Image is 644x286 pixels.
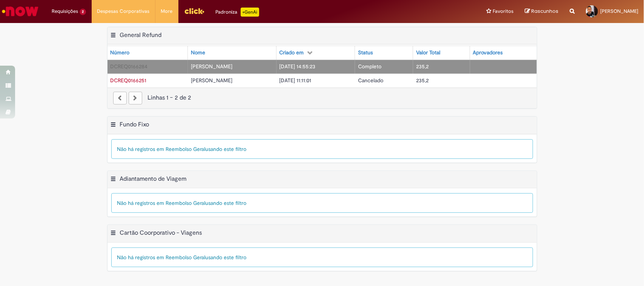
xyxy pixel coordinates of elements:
[358,77,383,84] span: Cancelado
[191,77,232,84] span: [PERSON_NAME]
[111,49,130,57] div: Número
[216,8,259,17] div: Padroniza
[120,175,187,183] h2: Adiantamento de Viagem
[113,94,531,102] div: Linhas 1 − 2 de 2
[161,8,173,15] span: More
[416,77,429,84] span: 235,2
[206,200,247,206] span: usando este filtro
[97,8,150,15] span: Despesas Corporativas
[191,63,232,70] span: [PERSON_NAME]
[111,193,533,213] div: Não há registros em Reembolso Geral
[206,146,247,152] span: usando este filtro
[80,9,86,15] span: 2
[358,63,381,70] span: Completo
[111,77,147,84] a: Abrir Registro: DCREQ0166251
[531,8,558,15] span: Rascunhos
[111,77,147,84] span: DCREQ0166251
[111,31,117,41] button: General Refund Menu de contexto
[1,4,40,19] img: ServiceNow
[358,49,373,57] div: Status
[111,139,533,159] div: Não há registros em Reembolso Geral
[206,254,247,261] span: usando este filtro
[280,77,312,84] span: [DATE] 11:11:01
[52,8,78,15] span: Requisições
[111,248,533,267] div: Não há registros em Reembolso Geral
[191,49,205,57] div: Nome
[416,49,440,57] div: Valor Total
[111,229,117,239] button: Cartão Coorporativo - Viagens Menu de contexto
[241,8,259,17] p: +GenAi
[525,8,558,15] a: Rascunhos
[473,49,503,57] div: Aprovadores
[108,88,537,108] nav: paginação
[280,63,316,70] span: [DATE] 14:55:23
[600,8,638,14] span: [PERSON_NAME]
[280,49,304,57] div: Criado em
[416,63,429,70] span: 235,2
[120,229,202,237] h2: Cartão Coorporativo - Viagens
[184,5,204,17] img: click_logo_yellow_360x200.png
[111,175,117,185] button: Adiantamento de Viagem Menu de contexto
[111,63,148,70] span: DCREQ0166284
[111,121,117,131] button: Fundo Fixo Menu de contexto
[111,63,148,70] a: Abrir Registro: DCREQ0166284
[120,31,162,39] h2: General Refund
[493,8,513,15] span: Favoritos
[120,121,149,128] h2: Fundo Fixo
